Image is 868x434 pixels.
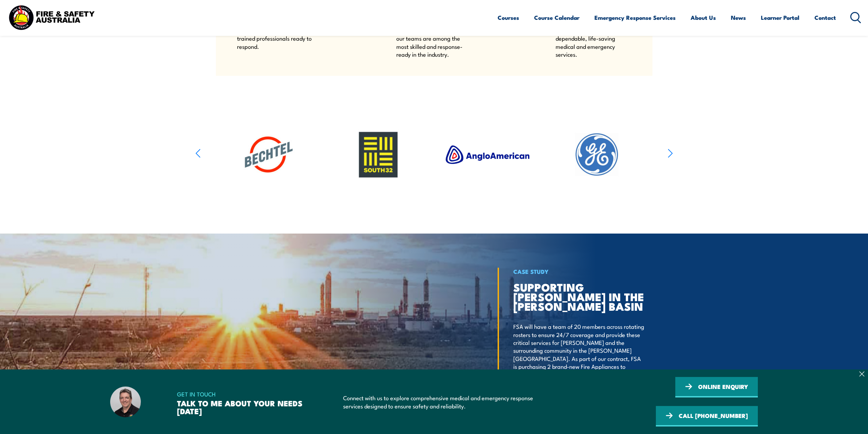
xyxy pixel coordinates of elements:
a: News [731,9,746,27]
img: GE LOGO [543,122,651,187]
h3: TALK TO ME ABOUT YOUR NEEDS [DATE] [177,399,314,415]
img: Dave – Fire and Safety Australia [110,387,141,417]
h2: SUPPORTING [PERSON_NAME] IN THE [PERSON_NAME] BASIN [513,282,646,311]
h4: CASE STUDY [513,268,646,275]
a: Learner Portal [761,9,799,27]
a: Contact [814,9,836,27]
a: About Us [691,9,716,27]
a: Course Calendar [534,9,579,27]
p: Connect with us to explore comprehensive medical and emergency response services designed to ensu... [343,394,545,410]
a: CALL [PHONE_NUMBER] [656,406,758,426]
a: Courses [498,9,519,27]
img: SOUTH32 Logo [344,129,412,180]
a: ONLINE ENQUIRY [675,377,758,397]
img: Anglo American Logo [433,133,542,176]
a: Emergency Response Services [594,9,676,27]
p: FSA will have a team of 20 members across rotating rosters to ensure 24/7 coverage and provide th... [513,322,646,394]
img: Bechtel_Logo_RGB [235,126,303,183]
span: GET IN TOUCH [177,389,314,399]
